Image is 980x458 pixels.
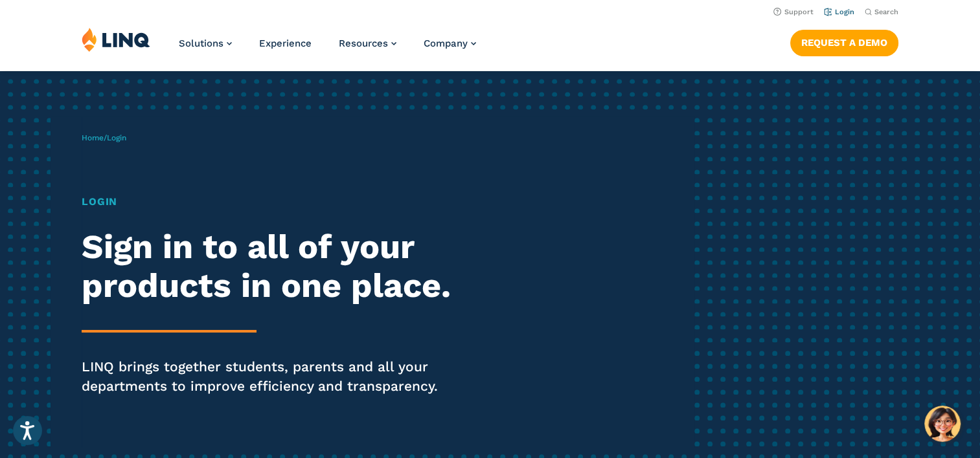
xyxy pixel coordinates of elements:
[107,133,126,142] span: Login
[82,133,126,142] span: /
[790,27,898,56] nav: Button Navigation
[339,38,388,49] span: Resources
[82,27,150,52] img: LINQ | K‑12 Software
[874,8,898,16] span: Search
[773,8,814,16] a: Support
[924,406,961,442] button: Hello, have a question? Let’s chat.
[82,194,459,210] h1: Login
[865,7,898,17] button: Open Search Bar
[179,38,223,49] span: Solutions
[824,8,854,16] a: Login
[424,38,476,49] a: Company
[424,38,468,49] span: Company
[790,30,898,56] a: Request a Demo
[82,357,459,396] p: LINQ brings together students, parents and all your departments to improve efficiency and transpa...
[179,38,232,49] a: Solutions
[179,27,476,70] nav: Primary Navigation
[82,228,459,305] h2: Sign in to all of your products in one place.
[82,133,104,142] a: Home
[259,38,312,49] a: Experience
[339,38,396,49] a: Resources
